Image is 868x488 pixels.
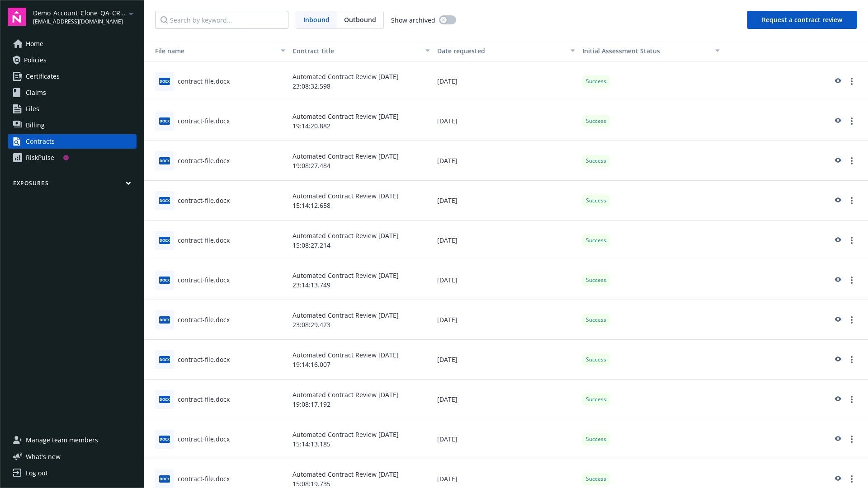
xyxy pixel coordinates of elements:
[26,466,48,480] div: Log out
[434,221,578,260] div: [DATE]
[832,116,843,127] a: preview
[586,316,606,324] span: Success
[159,197,170,204] span: docx
[832,275,843,286] a: preview
[159,356,170,363] span: docx
[178,394,230,404] div: contract-file.docx
[586,356,606,364] span: Success
[289,380,434,419] div: Automated Contract Review [DATE] 19:08:17.192
[832,354,843,365] a: preview
[178,196,230,205] div: contract-file.docx
[178,355,230,364] div: contract-file.docx
[434,300,578,340] div: [DATE]
[26,102,39,116] span: Files
[8,8,26,26] img: navigator-logo.svg
[582,46,710,56] div: Toggle SortBy
[747,11,857,29] button: Request a contract review
[586,197,606,205] span: Success
[337,11,383,28] span: Outbound
[26,433,98,447] span: Manage team members
[24,53,47,67] span: Policies
[178,434,230,444] div: contract-file.docx
[289,101,434,141] div: Automated Contract Review [DATE] 19:14:20.882
[582,47,660,55] span: Initial Assessment Status
[832,195,843,206] a: preview
[846,354,857,365] a: more
[8,118,137,132] a: Billing
[391,15,435,25] span: Show archived
[8,37,137,51] a: Home
[8,433,137,447] a: Manage team members
[289,340,434,380] div: Automated Contract Review [DATE] 19:14:16.007
[846,76,857,87] a: more
[33,18,126,26] span: [EMAIL_ADDRESS][DOMAIN_NAME]
[289,181,434,221] div: Automated Contract Review [DATE] 15:14:12.658
[8,102,137,116] a: Files
[148,46,275,56] div: File name
[832,155,843,166] a: preview
[846,116,857,127] a: more
[178,474,230,483] div: contract-file.docx
[289,419,434,459] div: Automated Contract Review [DATE] 15:14:13.185
[8,69,137,84] a: Certificates
[832,434,843,445] a: preview
[434,61,578,101] div: [DATE]
[159,157,170,164] span: docx
[26,150,54,165] div: RiskPulse
[178,76,230,86] div: contract-file.docx
[832,76,843,87] a: preview
[159,117,170,124] span: docx
[178,156,230,165] div: contract-file.docx
[434,101,578,141] div: [DATE]
[846,235,857,246] a: more
[586,435,606,443] span: Success
[586,395,606,404] span: Success
[586,117,606,125] span: Success
[159,78,170,84] span: docx
[26,69,60,84] span: Certificates
[178,235,230,245] div: contract-file.docx
[159,436,170,442] span: docx
[289,260,434,300] div: Automated Contract Review [DATE] 23:14:13.749
[289,61,434,101] div: Automated Contract Review [DATE] 23:08:32.598
[159,475,170,482] span: docx
[846,474,857,484] a: more
[26,118,45,132] span: Billing
[148,46,275,56] div: Toggle SortBy
[289,221,434,260] div: Automated Contract Review [DATE] 15:08:27.214
[26,134,55,149] div: Contracts
[846,195,857,206] a: more
[8,150,137,165] a: RiskPulse
[126,8,137,19] a: arrowDropDown
[292,46,420,56] div: Contract title
[586,157,606,165] span: Success
[33,8,126,18] span: Demo_Account_Clone_QA_CR_Tests_Prospect
[586,475,606,483] span: Success
[846,275,857,286] a: more
[159,237,170,244] span: docx
[437,46,565,56] div: Date requested
[832,235,843,246] a: preview
[8,53,137,67] a: Policies
[8,452,75,461] button: What's new
[178,315,230,324] div: contract-file.docx
[303,15,330,24] span: Inbound
[26,85,46,100] span: Claims
[434,141,578,181] div: [DATE]
[289,300,434,340] div: Automated Contract Review [DATE] 23:08:29.423
[846,314,857,325] a: more
[344,15,376,24] span: Outbound
[26,37,43,51] span: Home
[159,396,170,403] span: docx
[434,40,578,61] button: Date requested
[155,11,288,29] input: Search by keyword...
[26,452,61,461] span: What ' s new
[296,11,337,28] span: Inbound
[832,474,843,484] a: preview
[33,8,137,26] button: Demo_Account_Clone_QA_CR_Tests_Prospect[EMAIL_ADDRESS][DOMAIN_NAME]arrowDropDown
[434,419,578,459] div: [DATE]
[434,181,578,221] div: [DATE]
[178,116,230,126] div: contract-file.docx
[289,141,434,181] div: Automated Contract Review [DATE] 19:08:27.484
[8,85,137,100] a: Claims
